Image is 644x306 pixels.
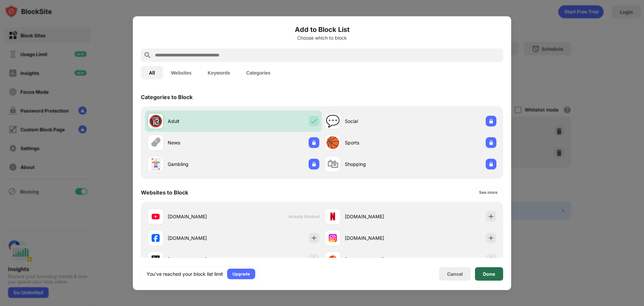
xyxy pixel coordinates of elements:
div: [DOMAIN_NAME] [345,213,411,220]
div: 🗞 [150,136,161,149]
div: 🔞 [149,114,163,128]
div: Cancel [447,271,463,277]
div: 🃏 [149,157,163,171]
div: [DOMAIN_NAME] [345,234,411,242]
div: 🏀 [326,136,340,149]
img: favicons [152,255,160,263]
button: All [141,66,163,79]
div: Websites to Block [141,189,188,195]
div: [DOMAIN_NAME] [345,256,411,263]
button: Keywords [200,66,238,79]
div: See more [479,189,497,195]
div: Done [483,271,495,276]
span: Already blocked [288,214,319,219]
div: Gambling [168,161,233,168]
h6: Add to Block List [141,24,503,34]
div: 💬 [326,114,340,128]
img: favicons [329,255,337,263]
img: favicons [152,212,160,220]
div: Upgrade [232,270,250,277]
div: 🛍 [327,157,338,171]
div: Social [345,118,411,125]
button: Websites [163,66,200,79]
img: favicons [329,234,337,242]
img: favicons [329,212,337,220]
div: Categories to Block [141,93,193,100]
div: News [168,139,233,146]
div: You’ve reached your block list limit [147,270,223,277]
div: [DOMAIN_NAME] [168,213,233,220]
div: Shopping [345,161,411,168]
div: Adult [168,118,233,125]
div: [DOMAIN_NAME] [168,256,233,263]
div: [DOMAIN_NAME] [168,234,233,242]
div: Sports [345,139,411,146]
img: search.svg [144,51,152,59]
button: Categories [238,66,278,79]
div: Choose which to block [141,35,503,40]
img: favicons [152,234,160,242]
